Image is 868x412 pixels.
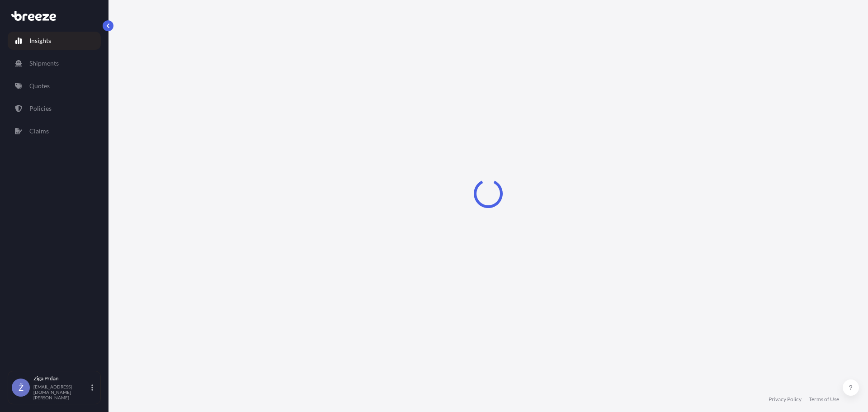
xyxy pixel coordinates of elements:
[29,127,49,136] p: Claims
[33,375,90,382] p: Žiga Prdan
[29,81,50,90] p: Quotes
[29,59,59,68] p: Shipments
[29,36,51,45] p: Insights
[8,99,101,118] a: Policies
[809,396,839,403] a: Terms of Use
[769,396,802,403] a: Privacy Policy
[8,122,101,140] a: Claims
[8,32,101,50] a: Insights
[33,384,90,400] p: [EMAIL_ADDRESS][DOMAIN_NAME][PERSON_NAME]
[19,383,24,392] span: Ž
[8,54,101,72] a: Shipments
[8,77,101,95] a: Quotes
[29,104,52,113] p: Policies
